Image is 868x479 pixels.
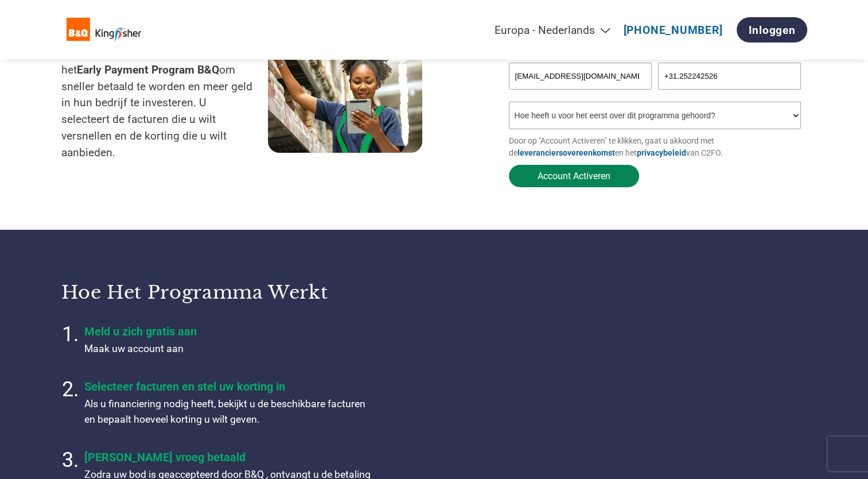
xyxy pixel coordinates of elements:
h4: Meld u zich gratis aan [84,325,371,338]
a: Inloggen [737,17,807,43]
input: Invalid Email format [509,63,652,90]
p: Leveranciers kiezen voor C2FO en het om sneller betaald te worden en meer geld in hun bedrijf te ... [61,45,268,161]
p: Als u financiering nodig heeft, bekijkt u de beschikbare facturen en bepaalt hoeveel korting u wi... [84,396,371,427]
a: privacybeleid [637,148,686,157]
div: Inavlid Phone Number [658,91,801,97]
h3: Hoe het programma werkt [61,281,420,304]
h4: Selecteer facturen en stel uw korting in [84,380,371,393]
div: Inavlid Email Address [509,91,652,97]
a: leveranciersovereenkomst [517,148,615,157]
strong: Early Payment Program B&Q [77,63,219,76]
button: Account Activeren [509,165,639,187]
p: Maak uw account aan [84,341,371,356]
img: B&Q [61,14,147,46]
a: [PHONE_NUMBER] [624,24,723,37]
p: Door op "Account Activeren" te klikken, gaat u akkoord met de en het van C2FO. [509,135,807,159]
img: supply chain worker [268,40,422,153]
h4: [PERSON_NAME] vroeg betaald [84,450,371,464]
input: Telefoon* [658,63,801,90]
